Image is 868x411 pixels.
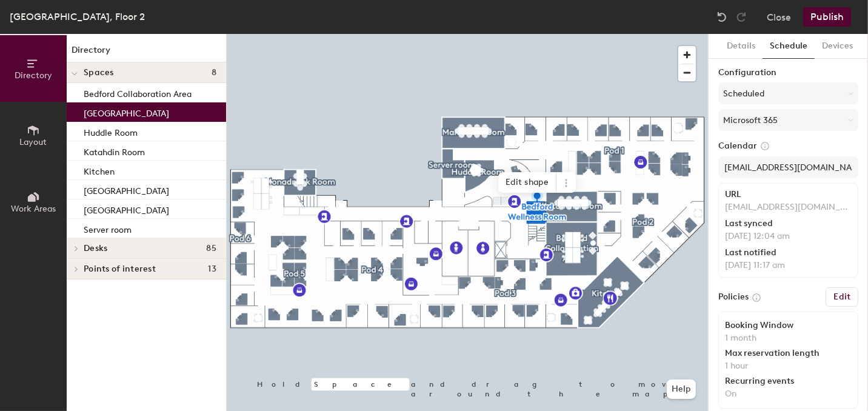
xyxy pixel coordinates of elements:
div: Booking Window [725,321,852,330]
span: 85 [206,244,216,253]
img: Redo [735,11,747,23]
span: 13 [208,264,216,274]
div: Recurring events [725,376,852,386]
button: Help [667,379,696,399]
p: 1 month [725,333,852,344]
span: Spaces [84,68,114,78]
p: Server room [84,221,132,235]
p: [GEOGRAPHIC_DATA] [84,105,169,119]
span: 8 [212,68,216,78]
p: Kitchen [84,163,115,177]
label: Configuration [718,68,858,78]
label: Calendar [718,141,858,152]
p: [EMAIL_ADDRESS][DOMAIN_NAME] [725,202,852,213]
p: Bedford Collaboration Area [84,85,192,99]
button: Edit [826,287,858,307]
button: Scheduled [718,82,858,104]
span: Edit shape [498,172,556,193]
input: Add calendar email [718,156,858,178]
button: Schedule [763,34,815,59]
span: Work Areas [11,204,56,214]
span: Layout [20,137,47,147]
label: Policies [718,292,749,302]
p: [GEOGRAPHIC_DATA] [84,182,169,196]
button: Devices [815,34,860,59]
span: Desks [84,244,107,253]
button: Publish [803,7,851,27]
p: [DATE] 11:17 am [725,260,852,271]
h1: Directory [67,44,226,62]
div: [GEOGRAPHIC_DATA], Floor 2 [10,9,145,24]
p: Katahdin Room [84,144,145,158]
div: URL [725,190,852,199]
h6: Edit [833,292,850,302]
div: Max reservation length [725,349,852,358]
button: Microsoft 365 [718,109,858,131]
button: Details [719,34,763,59]
span: Directory [15,70,52,81]
p: On [725,389,852,399]
p: [DATE] 12:04 am [725,231,852,242]
p: [GEOGRAPHIC_DATA] [84,202,169,216]
img: Undo [716,11,728,23]
div: Last synced [725,219,852,229]
span: Points of interest [84,264,156,274]
div: Last notified [725,248,852,258]
p: Huddle Room [84,124,138,138]
p: 1 hour [725,361,852,372]
button: Close [767,7,791,27]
